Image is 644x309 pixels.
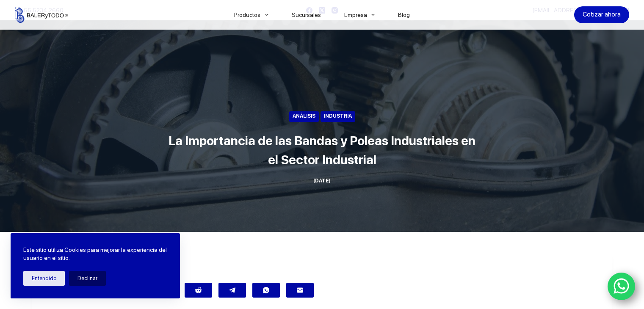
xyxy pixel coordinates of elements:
[218,283,246,298] a: Telegram
[321,111,355,122] a: Industria
[313,178,331,184] time: [DATE]
[252,283,280,298] a: WhatsApp
[23,246,167,262] p: Este sitio utiliza Cookies para mejorar la experiencia del usuario en el sitio.
[574,6,629,23] a: Cotizar ahora
[69,271,106,286] button: Declinar
[163,131,481,169] h1: La Importancia de las Bandas y Poleas Industriales en el Sector Industrial
[49,267,595,276] span: Compartir
[289,111,319,122] a: Análisis
[23,271,65,286] button: Entendido
[286,283,314,298] a: Correo electrónico
[185,283,212,298] a: Reddit
[608,273,636,301] a: WhatsApp
[15,7,68,23] img: Balerytodo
